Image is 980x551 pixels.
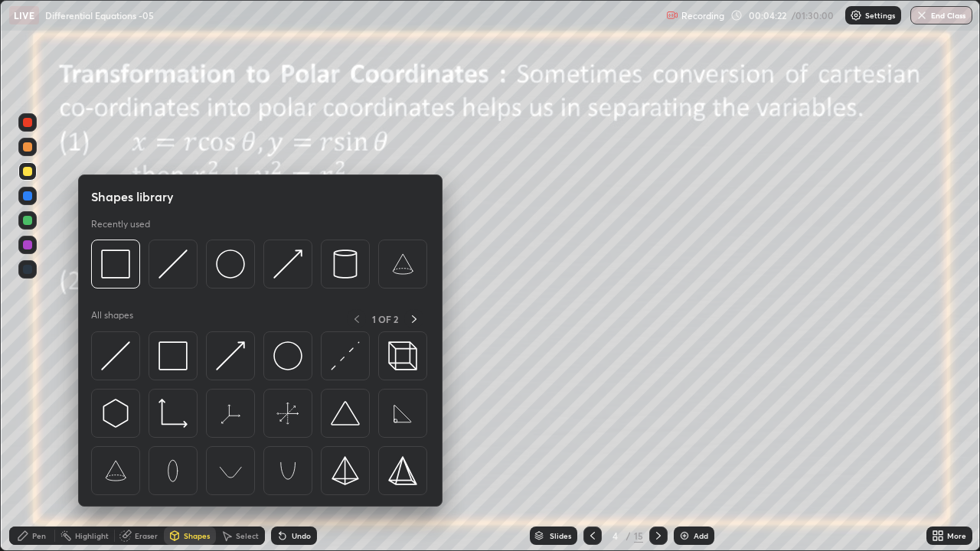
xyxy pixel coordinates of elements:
[91,218,150,230] p: Recently used
[608,531,623,540] div: 4
[216,399,245,428] img: svg+xml;charset=utf-8,%3Csvg%20xmlns%3D%22http%3A%2F%2Fwww.w3.org%2F2000%2Fsvg%22%20width%3D%2265...
[681,10,724,21] p: Recording
[45,9,154,21] p: Differential Equations -05
[626,531,631,540] div: /
[850,9,862,21] img: class-settings-icons
[678,530,691,542] img: add-slide-button
[32,532,46,540] div: Pen
[101,249,130,279] img: svg+xml;charset=utf-8,%3Csvg%20xmlns%3D%22http%3A%2F%2Fwww.w3.org%2F2000%2Fsvg%22%20width%3D%2234...
[947,532,966,540] div: More
[388,399,417,428] img: svg+xml;charset=utf-8,%3Csvg%20xmlns%3D%22http%3A%2F%2Fwww.w3.org%2F2000%2Fsvg%22%20width%3D%2265...
[14,9,34,21] p: LIVE
[292,532,311,540] div: Undo
[331,341,360,370] img: svg+xml;charset=utf-8,%3Csvg%20xmlns%3D%22http%3A%2F%2Fwww.w3.org%2F2000%2Fsvg%22%20width%3D%2230...
[158,456,188,485] img: svg+xml;charset=utf-8,%3Csvg%20xmlns%3D%22http%3A%2F%2Fwww.w3.org%2F2000%2Fsvg%22%20width%3D%2265...
[101,399,130,428] img: svg+xml;charset=utf-8,%3Csvg%20xmlns%3D%22http%3A%2F%2Fwww.w3.org%2F2000%2Fsvg%22%20width%3D%2230...
[91,187,174,206] h5: Shapes library
[216,249,245,279] img: svg+xml;charset=utf-8,%3Csvg%20xmlns%3D%22http%3A%2F%2Fwww.w3.org%2F2000%2Fsvg%22%20width%3D%2236...
[101,456,130,485] img: svg+xml;charset=utf-8,%3Csvg%20xmlns%3D%22http%3A%2F%2Fwww.w3.org%2F2000%2Fsvg%22%20width%3D%2265...
[388,249,417,279] img: svg+xml;charset=utf-8,%3Csvg%20xmlns%3D%22http%3A%2F%2Fwww.w3.org%2F2000%2Fsvg%22%20width%3D%2265...
[273,399,302,428] img: svg+xml;charset=utf-8,%3Csvg%20xmlns%3D%22http%3A%2F%2Fwww.w3.org%2F2000%2Fsvg%22%20width%3D%2265...
[158,341,188,370] img: svg+xml;charset=utf-8,%3Csvg%20xmlns%3D%22http%3A%2F%2Fwww.w3.org%2F2000%2Fsvg%22%20width%3D%2234...
[634,529,643,543] div: 15
[388,341,417,370] img: svg+xml;charset=utf-8,%3Csvg%20xmlns%3D%22http%3A%2F%2Fwww.w3.org%2F2000%2Fsvg%22%20width%3D%2235...
[388,456,417,485] img: svg+xml;charset=utf-8,%3Csvg%20xmlns%3D%22http%3A%2F%2Fwww.w3.org%2F2000%2Fsvg%22%20width%3D%2234...
[184,532,210,540] div: Shapes
[158,399,188,428] img: svg+xml;charset=utf-8,%3Csvg%20xmlns%3D%22http%3A%2F%2Fwww.w3.org%2F2000%2Fsvg%22%20width%3D%2233...
[91,309,133,328] p: All shapes
[331,249,360,279] img: svg+xml;charset=utf-8,%3Csvg%20xmlns%3D%22http%3A%2F%2Fwww.w3.org%2F2000%2Fsvg%22%20width%3D%2228...
[550,532,571,540] div: Slides
[75,532,109,540] div: Highlight
[101,341,130,370] img: svg+xml;charset=utf-8,%3Csvg%20xmlns%3D%22http%3A%2F%2Fwww.w3.org%2F2000%2Fsvg%22%20width%3D%2230...
[236,532,259,540] div: Select
[273,341,302,370] img: svg+xml;charset=utf-8,%3Csvg%20xmlns%3D%22http%3A%2F%2Fwww.w3.org%2F2000%2Fsvg%22%20width%3D%2236...
[135,532,158,540] div: Eraser
[910,6,972,24] button: End Class
[158,249,188,279] img: svg+xml;charset=utf-8,%3Csvg%20xmlns%3D%22http%3A%2F%2Fwww.w3.org%2F2000%2Fsvg%22%20width%3D%2230...
[273,456,302,485] img: svg+xml;charset=utf-8,%3Csvg%20xmlns%3D%22http%3A%2F%2Fwww.w3.org%2F2000%2Fsvg%22%20width%3D%2265...
[865,11,895,19] p: Settings
[331,399,360,428] img: svg+xml;charset=utf-8,%3Csvg%20xmlns%3D%22http%3A%2F%2Fwww.w3.org%2F2000%2Fsvg%22%20width%3D%2238...
[694,532,708,540] div: Add
[216,456,245,485] img: svg+xml;charset=utf-8,%3Csvg%20xmlns%3D%22http%3A%2F%2Fwww.w3.org%2F2000%2Fsvg%22%20width%3D%2265...
[916,9,928,21] img: end-class-cross
[273,249,302,279] img: svg+xml;charset=utf-8,%3Csvg%20xmlns%3D%22http%3A%2F%2Fwww.w3.org%2F2000%2Fsvg%22%20width%3D%2230...
[331,456,360,485] img: svg+xml;charset=utf-8,%3Csvg%20xmlns%3D%22http%3A%2F%2Fwww.w3.org%2F2000%2Fsvg%22%20width%3D%2234...
[372,313,398,325] p: 1 OF 2
[216,341,245,370] img: svg+xml;charset=utf-8,%3Csvg%20xmlns%3D%22http%3A%2F%2Fwww.w3.org%2F2000%2Fsvg%22%20width%3D%2230...
[666,9,678,21] img: recording.375f2c34.svg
